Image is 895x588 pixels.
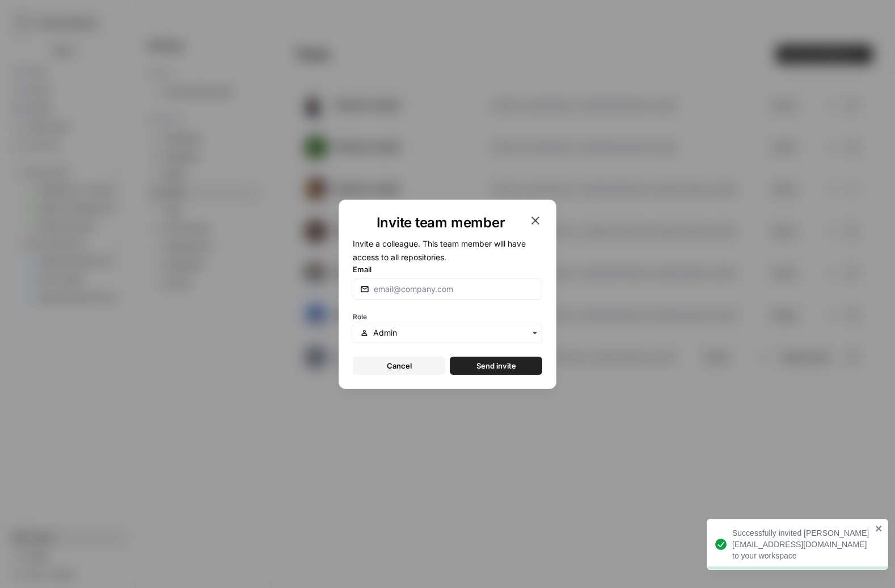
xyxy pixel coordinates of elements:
button: Send invite [450,357,542,375]
h1: Invite team member [353,214,529,232]
input: email@company.com [374,284,535,295]
span: Invite a colleague. This team member will have access to all repositories. [353,239,526,262]
span: Send invite [476,360,516,371]
label: Email [353,264,542,275]
div: Successfully invited [PERSON_NAME][EMAIL_ADDRESS][DOMAIN_NAME] to your workspace [732,527,872,561]
span: Role [353,312,367,321]
span: Cancel [387,360,412,371]
button: close [875,524,883,533]
button: Cancel [353,357,445,375]
input: Admin [373,327,535,339]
